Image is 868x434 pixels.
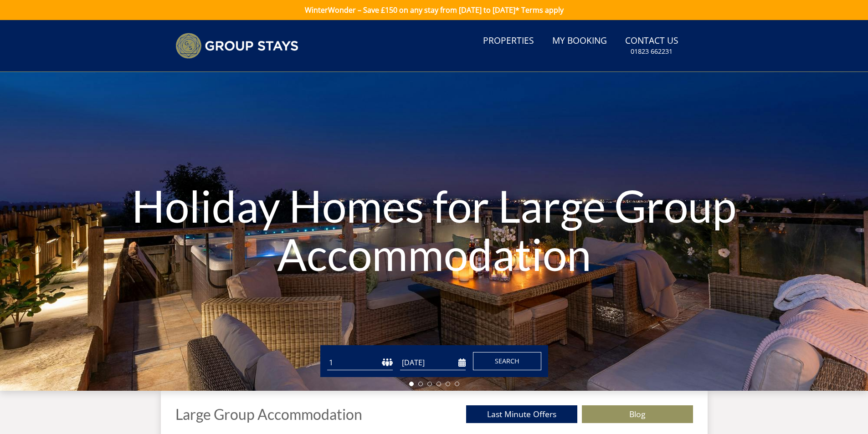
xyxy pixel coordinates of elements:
[479,31,538,51] a: Properties
[466,405,577,423] a: Last Minute Offers
[130,163,738,296] h1: Holiday Homes for Large Group Accommodation
[175,33,298,59] img: Group Stays
[175,406,362,422] h1: Large Group Accommodation
[621,31,682,61] a: Contact Us01823 662231
[400,355,466,370] input: Arrival Date
[473,352,541,370] button: Search
[495,357,519,365] span: Search
[582,405,693,423] a: Blog
[631,47,673,56] small: 01823 662231
[549,31,611,51] a: My Booking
